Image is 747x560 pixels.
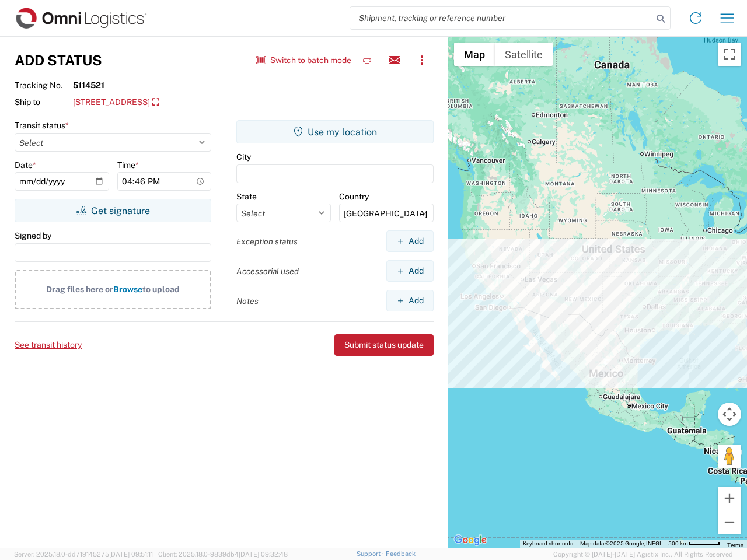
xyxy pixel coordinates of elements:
button: Get signature [15,199,211,222]
label: Signed by [15,230,51,241]
button: Submit status update [334,334,434,356]
span: [DATE] 09:32:48 [239,551,288,558]
button: Drag Pegman onto the map to open Street View [718,444,741,468]
a: Support [357,550,386,557]
span: Map data ©2025 Google, INEGI [580,540,661,547]
label: Transit status [15,120,69,131]
label: Exception status [236,236,298,247]
span: Server: 2025.18.0-dd719145275 [14,551,153,558]
button: Map camera controls [718,402,741,426]
span: [DATE] 09:51:11 [109,551,153,558]
span: to upload [142,285,180,294]
a: Terms [727,542,743,548]
button: Show street map [454,43,495,66]
a: Feedback [386,550,416,557]
button: Map Scale: 500 km per 51 pixels [665,540,724,548]
button: Zoom out [718,510,741,534]
button: Use my location [236,120,434,143]
label: State [236,191,257,202]
img: Google [451,533,490,548]
h3: Add Status [15,52,102,69]
span: 500 km [668,540,688,547]
label: Date [15,160,36,170]
strong: 5114521 [73,80,104,90]
label: City [236,152,251,162]
button: Show satellite imagery [495,43,553,66]
button: Add [386,260,434,282]
button: Zoom in [718,487,741,510]
label: Country [339,191,369,202]
button: Add [386,290,434,311]
span: Client: 2025.18.0-9839db4 [158,551,288,558]
button: See transit history [15,335,82,355]
span: Drag files here or [46,285,113,294]
a: [STREET_ADDRESS] [73,93,159,113]
span: Tracking No. [15,80,73,90]
a: Open this area in Google Maps (opens a new window) [451,533,490,548]
span: Ship to [15,97,73,107]
button: Keyboard shortcuts [523,540,573,548]
span: Browse [113,285,142,294]
button: Switch to batch mode [256,51,351,70]
label: Notes [236,296,259,306]
input: Shipment, tracking or reference number [350,7,652,29]
button: Add [386,230,434,252]
label: Accessorial used [236,266,299,276]
button: Toggle fullscreen view [718,43,741,66]
label: Time [117,160,139,170]
span: Copyright © [DATE]-[DATE] Agistix Inc., All Rights Reserved [553,549,733,559]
